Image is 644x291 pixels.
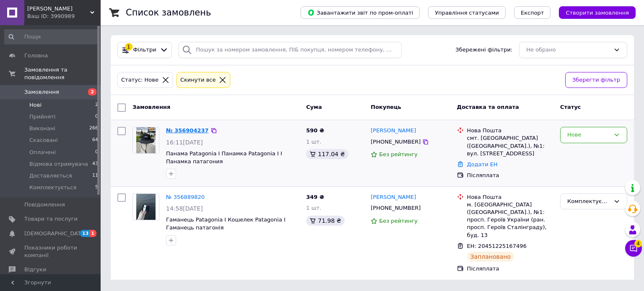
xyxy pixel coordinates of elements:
[95,149,98,156] span: 0
[306,149,348,159] div: 117.04 ₴
[301,6,420,19] button: Завантажити звіт по пром-оплаті
[29,125,55,132] span: Виконані
[166,205,203,212] span: 14:58[DATE]
[166,150,282,165] a: Панама Patagonia I Панамка Patagonia I I Панамка патагония
[29,149,56,156] span: Оплачені
[179,42,402,58] input: Пошук за номером замовлення, ПІБ покупця, номером телефону, Email, номером накладної
[29,160,88,168] span: Відмова отримувача
[24,52,48,59] span: Головна
[306,139,321,145] span: 1 шт.
[95,184,98,191] span: 5
[457,104,519,110] span: Доставка та оплата
[29,184,76,191] span: Комплектується
[572,76,620,85] span: Зберегти фільтр
[634,240,642,247] span: 4
[307,9,413,16] span: Завантажити звіт по пром-оплаті
[551,9,636,15] a: Створити замовлення
[467,193,553,201] div: Нова Пошта
[467,243,527,249] span: ЕН: 20451225167496
[24,266,46,273] span: Відгуки
[379,151,418,157] span: Без рейтингу
[371,104,401,110] span: Покупець
[92,160,98,168] span: 43
[29,101,42,109] span: Нові
[27,13,101,20] div: Ваш ID: 3990989
[90,230,96,237] span: 1
[306,205,321,211] span: 1 шт.
[92,172,98,180] span: 11
[567,197,610,206] div: Комплектується
[24,66,101,81] span: Замовлення та повідомлення
[89,125,98,132] span: 266
[560,104,581,110] span: Статус
[95,101,98,109] span: 2
[306,104,322,110] span: Cума
[24,244,78,259] span: Показники роботи компанії
[428,6,506,19] button: Управління статусами
[166,139,203,146] span: 16:11[DATE]
[306,194,324,200] span: 349 ₴
[4,29,99,44] input: Пошук
[306,127,324,134] span: 590 ₴
[132,127,159,154] a: Фото товару
[467,252,514,262] div: Заплановано
[467,127,553,134] div: Нова Пошта
[467,172,553,179] div: Післяплата
[371,127,416,135] a: [PERSON_NAME]
[166,194,205,200] a: № 356889820
[92,136,98,144] span: 64
[467,201,553,239] div: м. [GEOGRAPHIC_DATA] ([GEOGRAPHIC_DATA].), №1: просп. Героїв України (ран. просп. Героїв Сталінгр...
[567,131,610,139] div: Нове
[566,10,629,16] span: Створити замовлення
[467,265,553,273] div: Післяплата
[88,88,96,95] span: 2
[27,5,90,13] span: Jinny Diller
[24,88,59,96] span: Замовлення
[29,113,55,121] span: Прийняті
[133,46,156,54] span: Фільтри
[126,8,211,18] h1: Список замовлень
[125,43,132,51] div: 1
[371,193,416,201] a: [PERSON_NAME]
[95,113,98,121] span: 0
[306,216,344,226] div: 71.98 ₴
[80,230,90,237] span: 13
[435,10,499,16] span: Управління статусами
[455,46,512,54] span: Збережені фільтри:
[136,194,156,220] img: Фото товару
[369,136,422,147] div: [PHONE_NUMBER]
[119,76,160,85] div: Статус: Нове
[625,240,642,257] button: Чат з покупцем4
[132,104,170,110] span: Замовлення
[559,6,636,19] button: Створити замовлення
[467,161,498,167] a: Додати ЕН
[514,6,551,19] button: Експорт
[24,215,78,223] span: Товари та послуги
[24,230,86,237] span: [DEMOGRAPHIC_DATA]
[166,216,286,231] a: Гаманець Patagonia I Кошелек Patagonia I Гаманець патагонія
[29,172,72,180] span: Доставляється
[136,127,156,153] img: Фото товару
[166,127,209,134] a: № 356904237
[29,136,58,144] span: Скасовані
[179,76,218,85] div: Cкинути все
[24,201,65,209] span: Повідомлення
[379,218,418,224] span: Без рейтингу
[526,46,610,54] div: Не обрано
[467,134,553,157] div: смт. [GEOGRAPHIC_DATA] ([GEOGRAPHIC_DATA].), №1: вул. [STREET_ADDRESS]
[369,203,422,214] div: [PHONE_NUMBER]
[565,72,627,88] button: Зберегти фільтр
[521,10,544,16] span: Експорт
[132,193,159,220] a: Фото товару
